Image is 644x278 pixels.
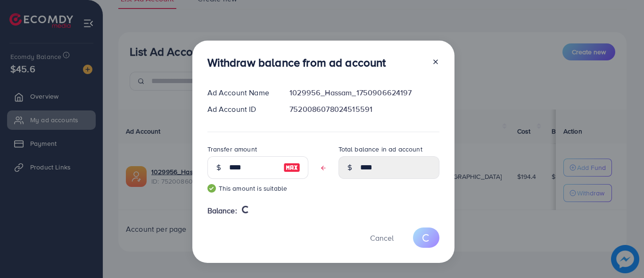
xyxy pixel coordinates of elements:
[282,104,446,115] div: 7520086078024515591
[339,144,422,154] label: Total balance in ad account
[370,233,394,243] span: Cancel
[207,144,257,154] label: Transfer amount
[200,87,282,98] div: Ad Account Name
[200,104,282,115] div: Ad Account ID
[207,205,237,216] span: Balance:
[207,56,386,69] h3: Withdraw balance from ad account
[358,227,405,248] button: Cancel
[282,87,446,98] div: 1029956_Hassam_1750906624197
[283,162,300,173] img: image
[207,184,308,193] small: This amount is suitable
[207,184,216,193] img: guide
